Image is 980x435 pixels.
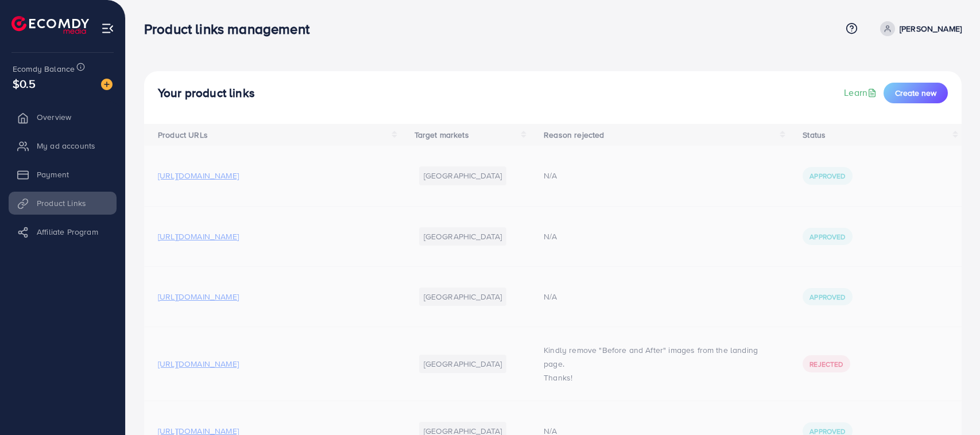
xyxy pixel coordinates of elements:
[876,21,962,36] a: [PERSON_NAME]
[101,22,114,35] img: menu
[844,86,879,99] a: Learn
[13,63,75,75] span: Ecomdy Balance
[101,79,113,90] img: image
[884,83,948,103] button: Create new
[13,75,36,92] span: $0.5
[158,86,255,100] h4: Your product links
[11,16,89,34] img: logo
[900,22,962,36] p: [PERSON_NAME]
[895,87,936,99] span: Create new
[144,21,319,37] h3: Product links management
